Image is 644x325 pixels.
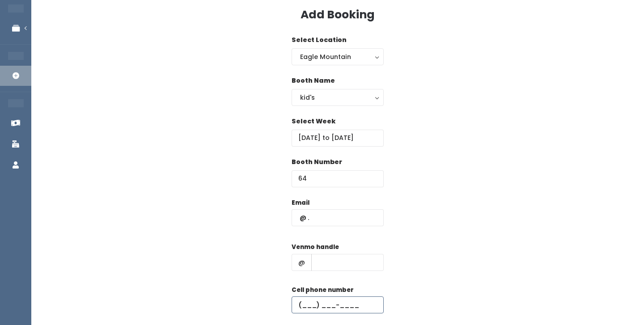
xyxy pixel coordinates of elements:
[292,157,342,167] label: Booth Number
[292,130,384,147] input: Select week
[292,243,339,252] label: Venmo handle
[292,170,384,187] input: Booth Number
[292,254,312,271] span: @
[300,52,375,62] div: Eagle Mountain
[292,35,347,45] label: Select Location
[292,198,309,207] label: Email
[300,93,375,102] div: kid's
[292,76,335,85] label: Booth Name
[292,209,384,226] input: @ .
[292,286,354,295] label: Cell phone number
[292,117,335,126] label: Select Week
[292,48,384,65] button: Eagle Mountain
[292,89,384,106] button: kid's
[301,8,375,21] h3: Add Booking
[292,296,384,313] input: (___) ___-____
